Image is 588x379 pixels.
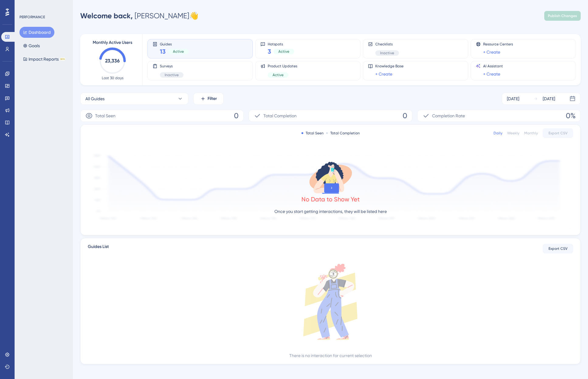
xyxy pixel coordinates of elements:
div: [DATE] [507,95,519,102]
span: 0 [234,111,239,121]
span: Total Seen [95,112,115,119]
a: + Create [483,48,500,56]
div: BETA [60,58,65,61]
span: Guides [160,42,189,46]
span: Inactive [380,51,394,55]
p: Once you start getting interactions, they will be listed here [274,208,387,215]
div: Monthly [524,131,538,136]
div: There is no interaction for current selection [289,352,372,359]
span: Total Completion [263,112,297,119]
span: Surveys [160,64,184,69]
span: All Guides [85,95,105,102]
div: PERFORMANCE [19,15,45,19]
span: Active [273,73,284,77]
span: 0 [403,111,407,121]
span: 0% [566,111,576,121]
span: Active [173,49,184,54]
button: Goals [19,40,43,51]
span: 3 [268,47,271,56]
button: Export CSV [543,128,573,138]
span: Knowledge Base [375,64,404,69]
span: AI Assistant [483,64,503,69]
button: All Guides [80,93,188,105]
span: Product Updates [268,64,297,69]
div: [PERSON_NAME] 👋 [80,11,198,21]
span: Checklists [375,42,399,47]
span: Filter [208,95,217,102]
div: Total Completion [326,131,360,136]
button: Filter [193,93,224,105]
div: Total Seen [301,131,324,136]
div: Daily [493,131,502,136]
button: Publish Changes [544,11,581,21]
a: + Create [483,70,500,78]
button: Impact ReportsBETA [19,54,69,65]
span: Monthly Active Users [93,39,132,46]
div: Weekly [507,131,519,136]
span: Guides List [88,243,109,254]
span: Active [278,49,289,54]
button: Export CSV [543,244,573,253]
span: Publish Changes [548,13,577,18]
span: Welcome back, [80,11,133,20]
span: Last 30 days [102,76,123,80]
div: [DATE] [543,95,555,102]
span: Export CSV [548,131,568,136]
div: No Data to Show Yet [301,195,360,204]
span: Completion Rate [432,112,465,119]
span: Export CSV [548,246,568,251]
span: 13 [160,47,166,56]
text: 23,336 [105,58,120,64]
span: Inactive [165,73,179,77]
span: Resource Centers [483,42,513,47]
a: + Create [375,70,392,78]
button: Dashboard [19,27,54,38]
span: Hotspots [268,42,294,46]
